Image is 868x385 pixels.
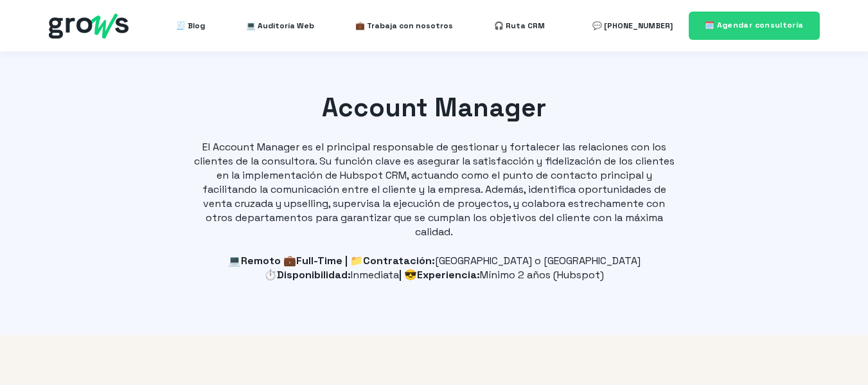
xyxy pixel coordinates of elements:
p: 💻Remoto 💼Full-Time | 📁Contratación: ⏱️Disponibilidad: | 😎Experiencia: [190,254,678,282]
img: grows - hubspot [49,13,128,39]
span: 🗓️ Agendar consultoría [705,20,804,30]
span: [GEOGRAPHIC_DATA] o [GEOGRAPHIC_DATA] [435,254,641,267]
h1: Account Manager [190,90,678,126]
span: Mínimo 2 años (Hubspot) [480,268,604,282]
a: 🧾 Blog [176,13,205,39]
span: Inmediata [351,268,399,282]
a: 🎧 Ruta CRM [494,13,545,39]
a: 🗓️ Agendar consultoría [689,12,820,39]
p: El Account Manager es el principal responsable de gestionar y fortalecer las relaciones con los c... [190,140,678,239]
a: 💬 [PHONE_NUMBER] [592,13,673,39]
a: 💼 Trabaja con nosotros [355,13,453,39]
a: 💻 Auditoría Web [246,13,314,39]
